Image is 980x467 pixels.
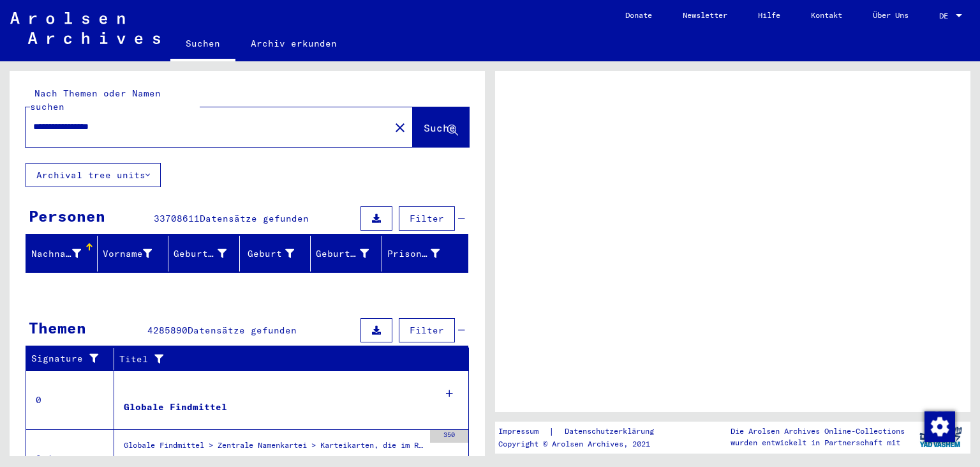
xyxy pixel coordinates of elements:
span: 33708611 [154,213,200,224]
a: Suchen [170,28,235,61]
span: DE [939,11,953,20]
div: Prisoner # [387,247,440,261]
div: Globale Findmittel > Zentrale Namenkartei > Karteikarten, die im Rahmen der sequentiellen Massend... [124,440,424,457]
span: Datensätze gefunden [188,325,297,336]
div: Nachname [31,243,97,264]
img: Arolsen_neg.svg [10,12,160,44]
div: Vorname [103,243,168,264]
a: Datenschutzerklärung [554,425,669,438]
div: Geburtsname [174,247,226,261]
div: Titel [119,353,443,366]
p: wurden entwickelt in Partnerschaft mit [731,437,905,448]
div: Signature [31,349,117,369]
span: 4285890 [147,325,188,336]
div: Themen [29,316,86,339]
span: Filter [410,325,444,336]
a: Impressum [498,425,549,438]
div: 350 [430,430,468,443]
button: Suche [413,107,469,147]
span: Filter [410,213,444,224]
div: Nachname [31,247,81,261]
mat-icon: close [392,120,408,135]
mat-header-cell: Nachname [26,236,98,272]
img: yv_logo.png [917,421,965,453]
button: Filter [399,206,455,231]
mat-header-cell: Prisoner # [382,236,468,272]
div: Geburt‏ [245,247,295,261]
td: 0 [26,371,114,429]
div: Geburtsname [174,243,242,264]
p: Die Arolsen Archives Online-Collections [731,425,905,437]
div: Signature [31,352,104,365]
mat-header-cell: Vorname [98,236,169,272]
span: Suche [424,121,456,134]
div: Geburt‏ [245,243,311,264]
img: Zustimmung ändern [924,411,955,442]
mat-header-cell: Geburtsdatum [311,236,382,272]
div: Vorname [103,247,152,261]
button: Filter [399,318,455,342]
p: Copyright © Arolsen Archives, 2021 [498,438,669,450]
div: Geburtsdatum [316,243,385,264]
mat-header-cell: Geburt‏ [240,236,311,272]
div: Prisoner # [387,243,456,264]
a: Archiv erkunden [235,28,352,59]
button: Clear [387,114,413,140]
mat-header-cell: Geburtsname [168,236,240,272]
span: Datensätze gefunden [200,213,309,224]
div: Titel [119,349,456,369]
div: Personen [29,204,105,227]
mat-label: Nach Themen oder Namen suchen [30,88,161,112]
div: Geburtsdatum [316,247,369,261]
div: | [498,425,669,438]
button: Archival tree units [26,163,161,187]
div: Globale Findmittel [124,401,227,414]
